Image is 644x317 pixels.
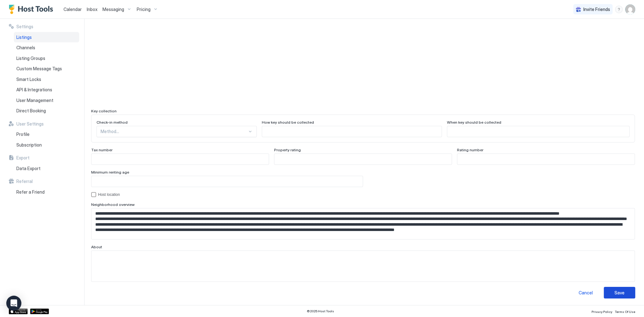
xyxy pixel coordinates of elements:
[262,120,314,125] span: How key should be collected
[87,7,97,12] span: Inbox
[274,148,301,152] span: Property rating
[14,105,79,116] a: Direct Booking
[14,53,79,64] a: Listing Groups
[592,310,612,314] span: Privacy Policy
[96,120,128,125] span: Check-in method
[16,45,35,51] span: Channels
[16,166,41,171] span: Data Export
[102,7,124,12] span: Messaging
[16,35,32,40] span: Listings
[16,155,30,161] span: Export
[91,109,117,113] span: Key collection
[91,251,635,282] textarea: Input Field
[615,308,635,314] a: Terms Of Use
[14,42,79,53] a: Channels
[91,192,635,197] div: hostLocation
[91,208,631,239] textarea: Input Field
[14,187,79,197] a: Refer a Friend
[14,63,79,74] a: Custom Message Tags
[447,120,501,125] span: When key should be collected
[14,74,79,85] a: Smart Locks
[583,7,610,12] span: Invite Friends
[457,154,635,164] input: Input Field
[16,189,45,195] span: Refer a Friend
[16,56,45,61] span: Listing Groups
[9,5,56,14] a: Host Tools Logo
[614,289,625,296] div: Save
[625,4,635,14] div: User profile
[16,142,42,148] span: Subscription
[91,176,363,187] input: Input Field
[91,154,269,164] input: Input Field
[570,287,601,298] button: Cancel
[63,7,82,12] span: Calendar
[16,66,62,72] span: Custom Message Tags
[91,148,113,152] span: Tax number
[6,296,21,311] div: Open Intercom Messenger
[16,179,33,184] span: Referral
[91,244,102,249] span: About
[262,126,442,137] input: Input Field
[16,24,33,30] span: Settings
[579,289,593,296] div: Cancel
[457,148,483,152] span: Rating number
[14,163,79,174] a: Data Export
[91,23,635,104] iframe: Property location map
[615,6,623,13] div: menu
[30,309,49,314] a: Google Play Store
[14,84,79,95] a: API & Integrations
[137,7,151,12] span: Pricing
[87,6,97,13] a: Inbox
[307,309,334,313] span: © 2025 Host Tools
[16,132,30,137] span: Profile
[16,77,41,82] span: Smart Locks
[615,310,635,314] span: Terms Of Use
[16,121,44,127] span: User Settings
[91,170,129,175] span: Minimum renting age
[9,309,28,314] a: App Store
[604,287,635,298] button: Save
[274,154,452,164] input: Input Field
[14,140,79,150] a: Subscription
[16,108,46,114] span: Direct Booking
[16,87,52,93] span: API & Integrations
[447,126,629,137] input: Input Field
[14,129,79,140] a: Profile
[14,32,79,43] a: Listings
[14,95,79,106] a: User Management
[63,6,82,13] a: Calendar
[592,308,612,314] a: Privacy Policy
[98,192,635,197] div: Host location
[91,202,135,207] span: Neighborhood overview
[16,98,53,103] span: User Management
